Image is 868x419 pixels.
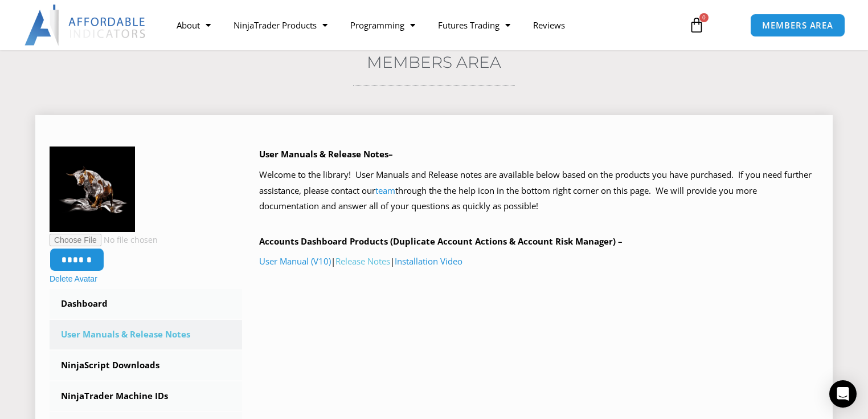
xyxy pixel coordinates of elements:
[165,12,677,38] nav: Menu
[829,380,857,408] div: Open Intercom Messenger
[522,12,576,38] a: Reviews
[50,274,97,283] a: Delete Avatar
[395,255,462,267] a: Installation Video
[50,381,242,411] a: NinjaTrader Machine IDs
[259,254,819,270] p: | |
[339,12,427,38] a: Programming
[762,21,833,30] span: MEMBERS AREA
[672,9,722,42] a: 0
[427,12,522,38] a: Futures Trading
[699,13,709,22] span: 0
[259,235,623,247] b: Accounts Dashboard Products (Duplicate Account Actions & Account Risk Manager) –
[165,12,222,38] a: About
[259,255,331,267] a: User Manual (V10)
[375,185,395,196] a: team
[335,255,390,267] a: Release Notes
[50,320,242,349] a: User Manuals & Release Notes
[367,52,501,72] a: Members Area
[50,147,135,232] img: Bull-150x150.png
[50,289,242,319] a: Dashboard
[50,351,242,380] a: NinjaScript Downloads
[750,14,845,37] a: MEMBERS AREA
[24,5,147,46] img: LogoAI
[259,148,393,160] b: User Manuals & Release Notes–
[259,167,819,215] p: Welcome to the library! User Manuals and Release notes are available below based on the products ...
[222,12,339,38] a: NinjaTrader Products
